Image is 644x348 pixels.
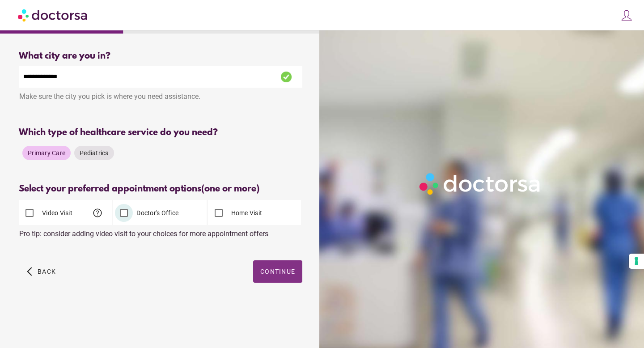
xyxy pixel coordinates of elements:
span: (one or more) [201,184,259,194]
div: Select your preferred appointment options [19,184,302,194]
div: Make sure the city you pick is where you need assistance. [19,88,302,107]
div: What city are you in? [19,51,302,61]
div: Which type of healthcare service do you need? [19,127,302,138]
span: Pediatrics [80,149,109,157]
span: Primary Care [28,149,65,157]
label: Video Visit [40,208,72,217]
button: Continue [253,260,302,283]
img: Doctorsa.com [18,5,89,25]
span: Continue [260,268,295,275]
div: Pro tip: consider adding video visit to your choices for more appointment offers [19,225,302,238]
label: Doctor's Office [135,208,178,217]
span: help [92,208,103,218]
button: Your consent preferences for tracking technologies [629,254,644,269]
span: Back [38,268,56,275]
img: icons8-customer-100.png [620,9,633,22]
button: arrow_back_ios Back [23,260,59,283]
img: Logo-Doctorsa-trans-White-partial-flat.png [416,170,545,198]
label: Home Visit [229,208,263,217]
